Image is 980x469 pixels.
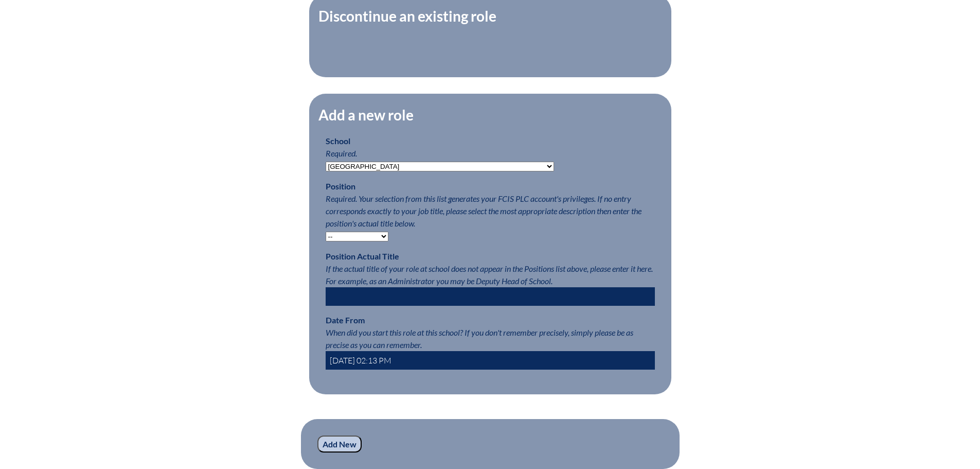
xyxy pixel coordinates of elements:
label: Position [326,181,355,191]
label: Position Actual Title [326,251,399,261]
label: Date From [326,315,365,325]
span: If the actual title of your role at school does not appear in the Positions list above, please en... [326,264,653,286]
legend: Add a new role [317,106,415,124]
span: When did you start this role at this school? If you don't remember precisely, simply please be as... [326,327,633,350]
span: Required. [326,148,357,158]
span: Required. Your selection from this list generates your FCIS PLC account's privileges. If no entry... [326,194,642,228]
legend: Discontinue an existing role [317,7,497,25]
input: Add New [317,436,362,453]
label: School [326,136,350,146]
